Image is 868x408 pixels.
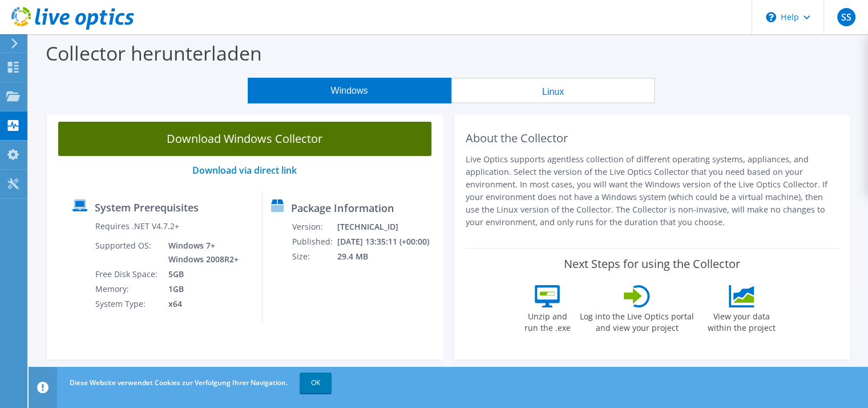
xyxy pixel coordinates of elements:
[292,249,337,264] td: Size:
[95,202,199,213] label: System Prerequisites
[160,297,241,311] td: x64
[95,221,179,232] label: Requires .NET V4.7.2+
[95,297,160,311] td: System Type:
[466,153,839,229] p: Live Optics supports agentless collection of different operating systems, appliances, and applica...
[451,78,655,103] button: Linux
[291,202,393,214] label: Package Information
[466,131,839,145] h2: About the Collector
[70,378,288,387] span: Diese Website verwendet Cookies zur Verfolgung Ihrer Navigation.
[337,249,437,264] td: 29.4 MB
[292,234,337,249] td: Published:
[46,40,262,66] label: Collector herunterladen
[579,307,695,334] label: Log into the Live Optics portal and view your project
[521,307,574,334] label: Unzip and run the .exe
[766,12,776,22] svg: \n
[95,267,160,282] td: Free Disk Space:
[564,257,740,271] label: Next Steps for using the Collector
[160,282,241,297] td: 1GB
[700,307,782,334] label: View your data within the project
[292,219,337,234] td: Version:
[337,219,437,234] td: [TECHNICAL_ID]
[300,373,332,393] a: OK
[95,238,160,267] td: Supported OS:
[160,238,241,267] td: Windows 7+ Windows 2008R2+
[337,234,437,249] td: [DATE] 13:35:11 (+00:00)
[58,122,431,156] a: Download Windows Collector
[837,8,855,26] span: SS
[248,78,451,103] button: Windows
[192,164,297,177] a: Download via direct link
[95,282,160,297] td: Memory:
[160,267,241,282] td: 5GB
